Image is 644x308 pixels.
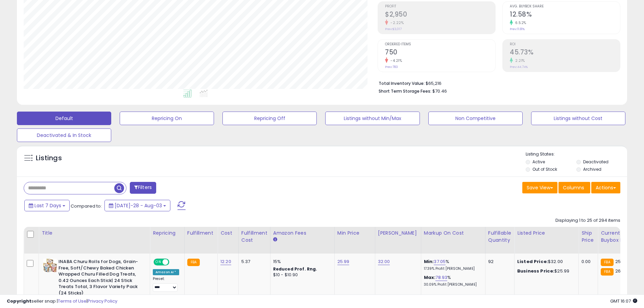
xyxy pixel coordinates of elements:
[58,259,141,298] b: INABA Churu Rolls for Dogs, Grain-Free, Soft/Chewy Baked Chicken Wrapped Churu Filled Dog Treats,...
[104,200,170,211] button: [DATE]-28 - Aug-03
[187,259,200,266] small: FBA
[591,182,620,193] button: Actions
[115,202,162,209] span: [DATE]-28 - Aug-03
[168,259,179,265] span: OFF
[601,230,636,244] div: Current Buybox Price
[17,128,111,142] button: Deactivated & In Stock
[531,112,625,125] button: Listings without Cost
[379,88,431,94] b: Short Term Storage Fees:
[385,65,398,69] small: Prev: 783
[153,277,179,292] div: Preset:
[488,259,509,265] div: 92
[187,230,215,237] div: Fulfillment
[385,43,495,46] span: Ordered Items
[34,202,61,209] span: Last 7 Days
[385,10,495,20] h2: $2,950
[517,230,576,237] div: Listed Price
[424,258,434,265] b: Min:
[424,230,482,237] div: Markup on Cost
[428,112,523,125] button: Non Competitive
[583,166,601,172] label: Archived
[7,298,117,305] div: seller snap | |
[424,259,480,271] div: %
[273,230,332,237] div: Amazon Fees
[379,80,425,86] b: Total Inventory Value:
[36,153,62,163] h5: Listings
[153,269,179,275] div: Amazon AI *
[385,48,495,57] h2: 750
[424,275,480,287] div: %
[510,10,620,20] h2: 12.58%
[58,298,87,304] a: Terms of Use
[385,27,402,31] small: Prev: $3,017
[273,259,329,265] div: 15%
[610,298,637,304] span: 2025-08-11 16:07 GMT
[522,182,557,193] button: Save View
[517,268,554,274] b: Business Price:
[154,259,163,265] span: ON
[378,258,390,265] a: 32.00
[222,112,317,125] button: Repricing Off
[17,112,111,125] button: Default
[510,48,620,57] h2: 45.73%
[385,5,495,8] span: Profit
[517,259,573,265] div: $32.00
[241,230,267,244] div: Fulfillment Cost
[153,230,182,237] div: Repricing
[424,274,436,281] b: Max:
[435,274,447,281] a: 78.93
[510,65,528,69] small: Prev: 44.74%
[583,159,609,165] label: Deactivated
[220,230,236,237] div: Cost
[532,159,545,165] label: Active
[24,200,70,211] button: Last 7 Days
[88,298,117,304] a: Privacy Policy
[388,58,402,63] small: -4.21%
[581,230,595,244] div: Ship Price
[510,5,620,8] span: Avg. Buybox Share
[424,266,480,271] p: 17.39% Profit [PERSON_NAME]
[421,227,485,254] th: The percentage added to the cost of goods (COGS) that forms the calculator for Min & Max prices.
[510,43,620,46] span: ROI
[526,151,627,158] p: Listing States:
[71,203,102,209] span: Compared to:
[615,268,628,274] span: 26.49
[273,237,277,243] small: Amazon Fees.
[432,88,447,94] span: $70.46
[563,184,584,191] span: Columns
[273,266,317,272] b: Reduced Prof. Rng.
[378,230,418,237] div: [PERSON_NAME]
[434,258,446,265] a: 37.05
[42,230,147,237] div: Title
[7,298,31,304] strong: Copyright
[241,259,265,265] div: 5.37
[581,259,593,265] div: 0.00
[558,182,590,193] button: Columns
[337,258,350,265] a: 25.99
[379,79,615,87] li: $65,216
[388,20,404,25] small: -2.22%
[510,27,525,31] small: Prev: 11.81%
[513,20,526,25] small: 6.52%
[517,268,573,274] div: $25.99
[532,166,557,172] label: Out of Stock
[513,58,525,63] small: 2.21%
[220,258,231,265] a: 12.20
[43,259,57,272] img: 51fMh7XBsZL._SL40_.jpg
[337,230,372,237] div: Min Price
[601,268,613,276] small: FBA
[325,112,420,125] button: Listings without Min/Max
[488,230,511,244] div: Fulfillable Quantity
[130,182,156,194] button: Filters
[120,112,214,125] button: Repricing On
[615,258,627,265] span: 25.99
[273,272,329,278] div: $10 - $10.90
[601,259,613,266] small: FBA
[424,282,480,287] p: 30.09% Profit [PERSON_NAME]
[555,217,620,224] div: Displaying 1 to 25 of 294 items
[517,258,548,265] b: Listed Price:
